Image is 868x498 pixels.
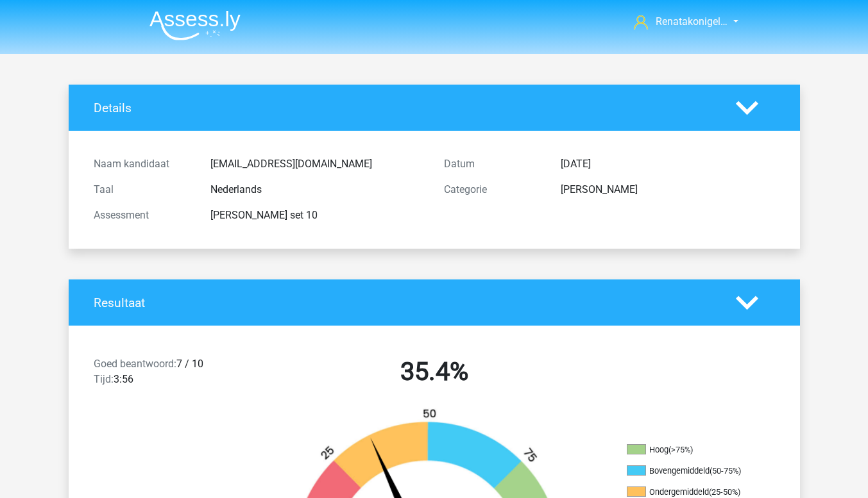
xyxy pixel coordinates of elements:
[201,182,434,197] div: Nederlands
[269,356,600,387] h2: 35.4%
[434,156,551,172] div: Datum
[627,444,755,456] li: Hoog
[668,445,693,454] div: (>75%)
[629,14,729,29] a: Renatakonigel…
[627,486,755,498] li: Ondergemiddeld
[149,10,241,40] img: Assessly
[201,208,434,223] div: [PERSON_NAME] set 10
[94,373,114,385] span: Tijd:
[710,466,741,476] div: (50-75%)
[94,358,176,370] span: Goed beantwoord:
[434,182,551,197] div: Categorie
[94,295,717,310] h4: Resultaat
[84,182,201,197] div: Taal
[201,156,434,172] div: [EMAIL_ADDRESS][DOMAIN_NAME]
[551,182,785,197] div: [PERSON_NAME]
[84,356,259,392] div: 7 / 10 3:56
[84,156,201,172] div: Naam kandidaat
[709,487,740,497] div: (25-50%)
[551,156,785,172] div: [DATE]
[84,208,201,223] div: Assessment
[94,101,717,115] h4: Details
[656,15,728,28] span: Renatakonigel…
[627,465,755,477] li: Bovengemiddeld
